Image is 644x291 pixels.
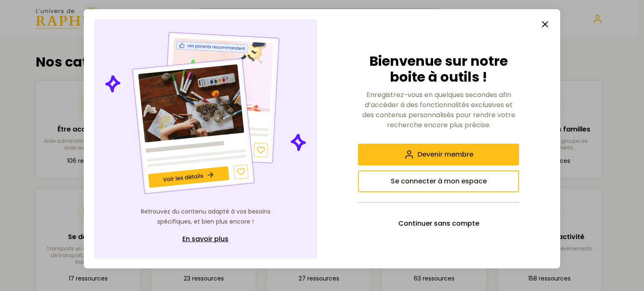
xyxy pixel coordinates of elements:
[358,144,519,165] button: Devenir membre
[418,149,473,160] span: Devenir membre
[358,90,519,130] p: Enregistrez-vous en quelques secondes afin d’accéder à des fonctionnalités exclusives et des cont...
[358,170,519,192] button: Se connecter à mon espace
[182,234,229,244] span: En savoir plus
[398,219,479,229] span: Continuer sans compte
[138,207,273,227] p: Retrouvez du contenu adapté à vos besoins spécifiques, et bien plus encore !
[391,176,487,186] span: Se connecter à mon espace
[358,53,519,85] h2: Bienvenue sur notre boite à outils !
[358,213,519,234] button: Continuer sans compte
[103,29,308,197] img: Illustration de contenu personnalisé
[138,230,273,248] a: En savoir plus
